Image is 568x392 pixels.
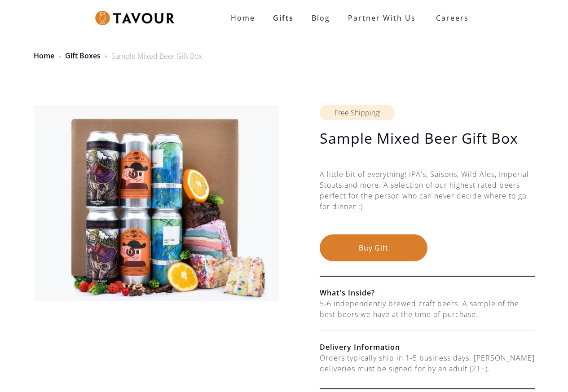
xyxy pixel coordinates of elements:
strong: Careers [436,9,469,27]
div: Sample Mixed Beer Gift Box [111,51,202,62]
div: Free Shipping! [320,105,395,120]
a: Blog [303,9,339,27]
a: Home [34,51,54,61]
h1: Sample Mixed Beer Gift Box [320,129,535,147]
button: Buy Gift [320,234,427,261]
a: Careers [425,5,476,31]
a: Gifts [264,9,303,27]
a: Gift Boxes [65,51,101,61]
a: partner with us [339,9,425,27]
h6: What's Inside? [320,287,535,298]
div: A little bit of everything! IPA's, Saisons, Wild Ales, Imperial Stouts and more. A selection of o... [320,169,535,234]
div: 5-6 independently brewed craft beers. A sample of the best beers we have at the time of purchase. [320,298,535,320]
a: Home [222,9,264,27]
h6: Delivery Information [320,342,535,352]
div: Orders typically ship in 1-5 business days. [PERSON_NAME] deliveries must be signed for by an adu... [320,352,535,374]
strong: Home [231,13,255,23]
